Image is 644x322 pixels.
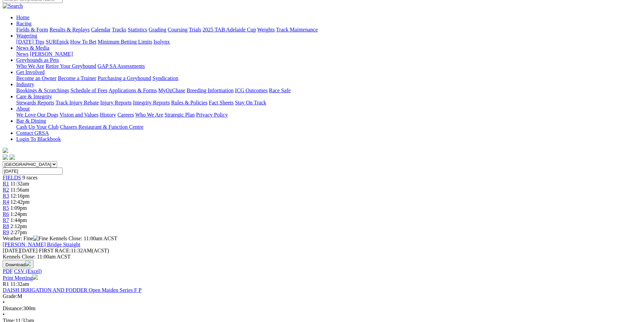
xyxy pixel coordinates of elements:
[91,27,111,32] a: Calendar
[16,27,48,32] a: Fields & Form
[152,75,178,81] a: Syndication
[3,205,9,211] span: R5
[22,175,38,180] span: 9 races
[16,69,45,75] a: Get Involved
[10,205,27,211] span: 1:09pm
[209,100,234,105] a: Fact Sheets
[98,63,145,69] a: GAP SA Assessments
[16,81,34,87] a: Industry
[128,27,147,32] a: Statistics
[16,27,641,33] div: Racing
[16,136,61,142] a: Login To Blackbook
[55,100,99,105] a: Track Injury Rebate
[16,51,28,57] a: News
[3,187,9,193] a: R2
[49,27,90,32] a: Results & Replays
[3,242,80,247] a: [PERSON_NAME] Bridge Straight
[158,88,185,93] a: MyOzChase
[109,88,157,93] a: Applications & Forms
[16,45,49,51] a: News & Media
[3,217,9,223] a: R7
[25,261,31,266] img: download.svg
[276,27,318,32] a: Track Maintenance
[98,75,151,81] a: Purchasing a Greyhound
[10,181,29,187] span: 11:32am
[3,260,33,268] button: Download
[10,211,27,217] span: 1:24pm
[46,63,96,69] a: Retire Your Greyhound
[59,112,98,118] a: Vision and Values
[10,193,30,199] span: 12:16pm
[3,268,13,274] a: PDF
[235,88,267,93] a: ICG Outcomes
[133,100,170,105] a: Integrity Reports
[16,100,641,106] div: Care & Integrity
[16,21,31,26] a: Racing
[3,248,20,253] span: [DATE]
[3,175,21,180] a: FIELDS
[3,199,9,205] a: R4
[3,281,9,287] span: R1
[10,217,27,223] span: 1:44pm
[3,305,641,312] div: 300m
[196,112,228,118] a: Privacy Policy
[32,274,38,280] img: printer.svg
[16,94,52,99] a: Care & Integrity
[3,181,9,187] span: R1
[16,112,641,118] div: About
[235,100,266,105] a: Stay On Track
[33,236,48,242] img: Fine
[3,287,142,293] a: DAISH IRRIGATION AND FODDER Open Maiden Series F P
[100,112,116,118] a: History
[16,33,37,39] a: Wagering
[3,236,49,241] span: Weather: Fine
[16,124,58,130] a: Cash Up Your Club
[16,51,641,57] div: News & Media
[9,154,15,160] img: twitter.svg
[10,223,27,229] span: 2:12pm
[3,168,63,175] input: Select date
[39,248,109,253] span: 11:32AM(ACST)
[3,268,641,274] div: Download
[269,88,290,93] a: Race Safe
[16,63,44,69] a: Who We Are
[30,51,73,57] a: [PERSON_NAME]
[149,27,166,32] a: Grading
[10,199,30,205] span: 12:42pm
[3,305,23,311] span: Distance:
[3,293,18,299] span: Grade:
[165,112,195,118] a: Strategic Plan
[100,100,132,105] a: Injury Reports
[168,27,188,32] a: Coursing
[187,88,234,93] a: Breeding Information
[3,275,38,281] a: Print Meeting
[60,124,143,130] a: Chasers Restaurant & Function Centre
[46,39,69,45] a: SUREpick
[189,27,201,32] a: Trials
[3,3,23,9] img: Search
[3,229,9,235] a: R9
[3,223,9,229] a: R8
[14,268,42,274] a: CSV (Excel)
[3,254,641,260] div: Kennels Close: 11:00am ACST
[16,118,46,124] a: Bar & Dining
[10,281,29,287] span: 11:32am
[3,299,5,305] span: •
[16,100,54,105] a: Stewards Reports
[49,236,117,241] span: Kennels Close: 11:00am ACST
[58,75,96,81] a: Become a Trainer
[3,211,9,217] a: R6
[16,15,29,20] a: Home
[3,148,8,153] img: logo-grsa-white.png
[112,27,126,32] a: Tracks
[16,112,58,118] a: We Love Our Dogs
[16,130,49,136] a: Contact GRSA
[3,193,9,199] a: R3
